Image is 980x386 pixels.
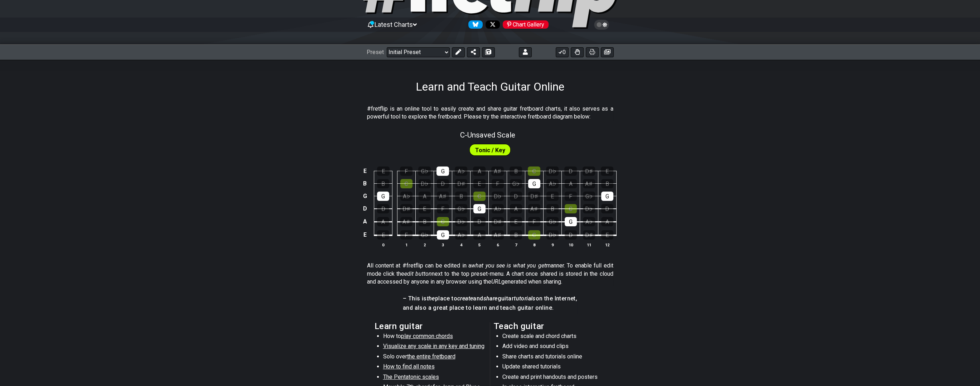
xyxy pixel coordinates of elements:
div: G [437,230,449,240]
li: Create and print handouts and posters [502,373,604,383]
div: C [528,230,540,240]
div: F [565,192,577,201]
div: A♯ [400,217,412,226]
div: A [601,217,613,226]
div: D♯ [492,217,504,226]
span: Toggle light / dark theme [598,21,606,28]
div: D♯ [583,230,595,240]
th: 5 [470,241,488,249]
div: D♯ [583,167,595,176]
div: D [564,167,577,176]
th: 1 [397,241,415,249]
div: A♯ [437,192,449,201]
em: edit button [404,270,432,277]
em: create [457,295,473,302]
div: D♯ [400,204,412,213]
div: B [546,204,559,213]
li: Share charts and tutorials online [502,353,604,363]
div: G [528,179,540,188]
th: 0 [374,241,392,249]
td: B [361,177,369,190]
div: E [546,192,559,201]
span: The Pentatonic scales [383,373,439,380]
div: D♭ [455,217,467,226]
span: Latest Charts [375,21,413,28]
div: A♯ [583,179,595,188]
td: E [361,228,369,242]
th: 8 [525,241,543,249]
div: F [528,217,540,226]
li: Update shared tutorials [502,363,604,373]
div: D♯ [455,179,467,188]
em: tutorials [514,295,536,302]
span: Visualize any scale in any key and tuning [383,343,484,349]
th: 2 [415,241,434,249]
h2: Teach guitar [494,322,606,330]
div: D [601,204,613,213]
button: Share Preset [467,47,480,57]
h1: Learn and Teach Guitar Online [416,80,564,93]
div: G [565,217,577,226]
h4: – This is place to and guitar on the Internet, [403,295,577,303]
em: what you see is what you get [471,262,546,269]
button: Create image [601,47,614,57]
th: 11 [580,241,598,249]
div: G♭ [546,217,559,226]
a: Follow #fretflip at Bluesky [465,20,483,29]
h4: and also a great place to learn and teach guitar online. [403,304,577,312]
th: 12 [598,241,616,249]
div: E [419,204,431,213]
button: Toggle Dexterity for all fretkits [571,47,584,57]
div: C [437,217,449,226]
th: 9 [543,241,561,249]
div: B [377,179,389,188]
div: D [437,179,449,188]
td: A [361,215,369,228]
div: F [437,204,449,213]
button: Save As (makes a copy) [482,47,495,57]
div: D [377,204,389,213]
div: D♭ [583,204,595,213]
li: How to [383,332,485,342]
div: G [377,192,389,201]
div: G [436,167,449,176]
h2: Learn guitar [375,322,487,330]
div: D♭ [546,167,559,176]
div: G♭ [583,192,595,201]
div: F [400,167,412,176]
th: 4 [452,241,470,249]
div: G♭ [510,179,522,188]
div: F [492,179,504,188]
div: E [601,230,613,240]
div: D♯ [528,192,540,201]
div: C [565,204,577,213]
button: 0 [556,47,569,57]
div: B [510,230,522,240]
li: Solo over [383,353,485,363]
div: F [400,230,412,240]
button: Print [586,47,599,57]
button: Edit Preset [452,47,465,57]
div: G♭ [455,204,467,213]
div: B [455,192,467,201]
em: share [483,295,498,302]
div: A♯ [492,230,504,240]
div: A [565,179,577,188]
div: C [400,179,412,188]
div: A♭ [455,167,467,176]
div: A [473,167,486,176]
div: B [601,179,613,188]
div: A♭ [583,217,595,226]
div: A♯ [528,204,540,213]
button: Logout [519,47,532,57]
div: A [419,192,431,201]
div: B [419,217,431,226]
div: D [510,192,522,201]
th: 10 [561,241,580,249]
div: E [473,179,486,188]
li: Create scale and chord charts [502,332,604,342]
div: C [473,192,486,201]
div: G [473,204,486,213]
div: G♭ [419,230,431,240]
em: the [427,295,435,302]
